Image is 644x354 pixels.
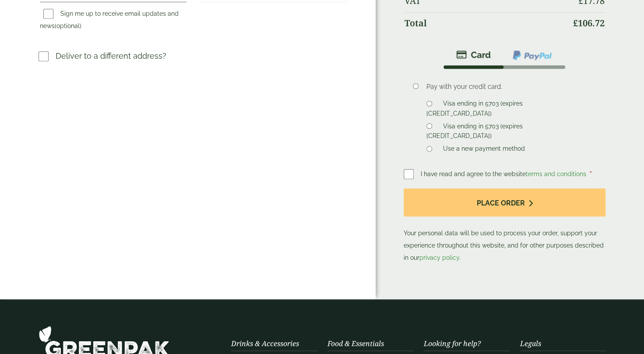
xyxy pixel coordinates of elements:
button: Place order [404,188,605,217]
p: Pay with your credit card. [426,82,592,92]
a: privacy policy [419,254,459,261]
img: ppcp-gateway.png [512,50,553,61]
span: (optional) [55,22,81,29]
p: Deliver to a different address? [56,50,166,62]
th: Total [405,12,567,34]
label: Use a new payment method [440,145,528,155]
input: Sign me up to receive email updates and news(optional) [43,9,53,19]
label: Visa ending in 5703 (expires [CREDIT_CARD_DATA]) [426,123,523,142]
label: Visa ending in 5703 (expires [CREDIT_CARD_DATA]) [426,100,523,119]
bdi: 106.72 [573,17,605,29]
img: stripe.png [456,50,491,60]
label: Sign me up to receive email updates and news [40,10,179,32]
span: £ [573,17,578,29]
p: Your personal data will be used to process your order, support your experience throughout this we... [404,188,605,264]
